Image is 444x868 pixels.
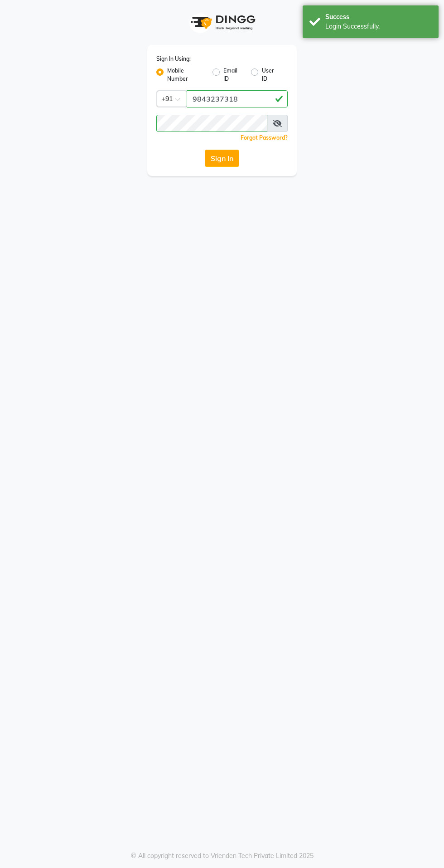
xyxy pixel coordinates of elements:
a: Forgot Password? [241,134,288,141]
label: Mobile Number [167,67,205,83]
div: Login Successfully. [325,22,432,31]
img: logo1.svg [186,9,258,36]
label: User ID [262,67,280,83]
label: Sign In Using: [156,55,191,63]
button: Sign In [205,150,239,167]
div: Success [325,12,432,22]
input: Username [187,90,288,107]
input: Username [156,115,267,132]
label: Email ID [223,67,244,83]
